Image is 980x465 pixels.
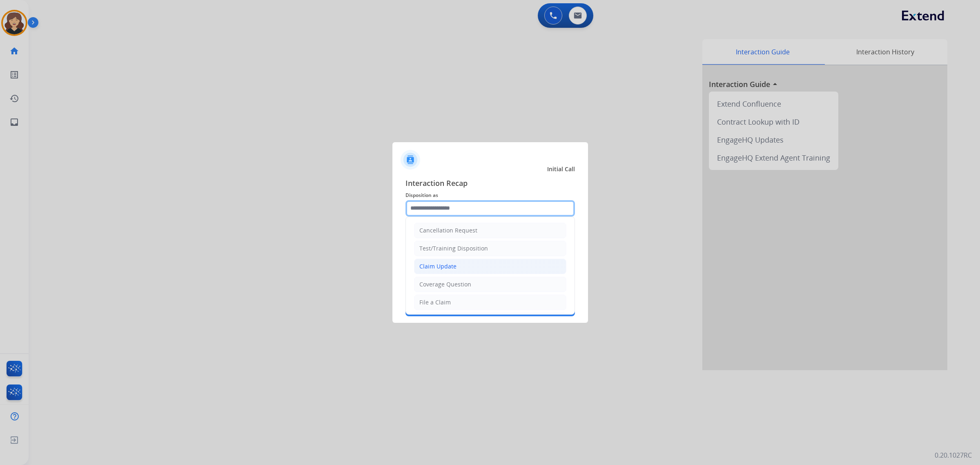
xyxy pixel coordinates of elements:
div: Test/Training Disposition [419,244,488,253]
div: Cancellation Request [419,226,477,235]
span: Disposition as [405,190,575,200]
div: File a Claim [419,298,451,306]
div: Claim Update [419,262,457,271]
div: Coverage Question [419,280,471,288]
img: contactIcon [401,150,420,170]
span: Initial Call [547,165,575,173]
span: Interaction Recap [405,177,575,190]
p: 0.20.1027RC [935,450,972,460]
